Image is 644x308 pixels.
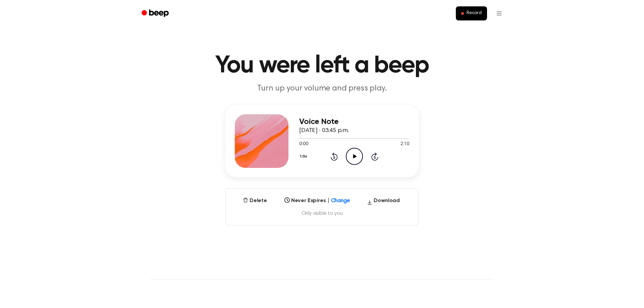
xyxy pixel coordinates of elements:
button: 1.0x [299,151,309,162]
a: Beep [137,7,175,20]
span: 2:10 [400,141,409,148]
button: Delete [240,197,270,205]
h1: You were left a beep [150,54,494,78]
span: [DATE] · 03:45 p.m. [299,128,349,134]
h3: Voice Note [299,117,409,126]
span: 0:00 [299,141,308,148]
button: Download [364,197,402,207]
button: Record [456,6,487,20]
p: Turn up your volume and press play. [193,83,451,94]
span: Only visible to you [234,210,410,217]
button: Open menu [491,5,507,21]
span: Record [467,10,482,16]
